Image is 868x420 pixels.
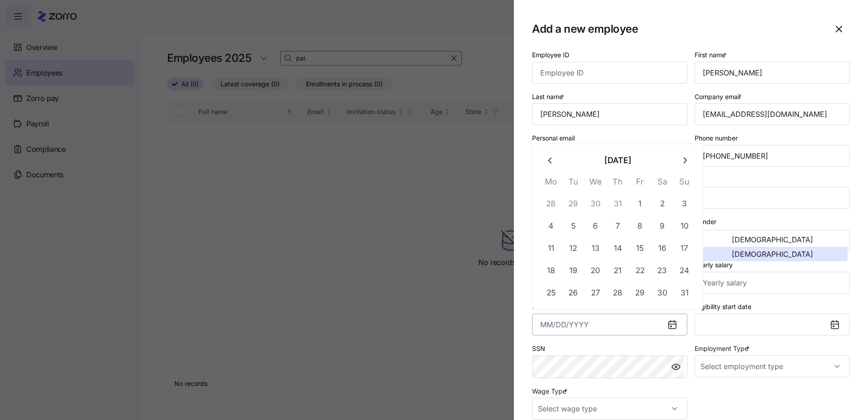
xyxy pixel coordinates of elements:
button: 29 August 2025 [629,282,651,304]
h1: Add a new employee [532,22,638,36]
button: 9 August 2025 [651,215,673,237]
button: 2 August 2025 [651,193,673,215]
button: 12 August 2025 [562,237,584,259]
button: 8 August 2025 [629,215,651,237]
button: 21 August 2025 [607,260,629,281]
th: Tu [562,175,584,193]
label: Phone number [695,133,738,143]
button: 11 August 2025 [540,237,562,259]
button: 22 August 2025 [629,260,651,281]
button: 28 July 2025 [540,193,562,215]
button: 20 August 2025 [585,260,607,281]
button: 31 August 2025 [674,282,695,304]
input: Employee ID [532,62,687,84]
button: 13 August 2025 [585,237,607,259]
button: 29 July 2025 [562,193,584,215]
button: [DATE] [562,150,674,171]
th: Sa [651,175,673,193]
span: [DEMOGRAPHIC_DATA] [732,250,813,258]
span: [DEMOGRAPHIC_DATA] [732,236,813,243]
label: First name [695,50,729,60]
input: Company email [695,103,850,125]
button: 14 August 2025 [607,237,629,259]
th: Mo [540,175,562,193]
button: 30 July 2025 [585,193,607,215]
button: 4 August 2025 [540,215,562,237]
label: Personal email [532,133,575,143]
button: 1 August 2025 [629,193,651,215]
button: 3 August 2025 [674,193,695,215]
input: Phone number [695,145,850,167]
button: 7 August 2025 [607,215,629,237]
button: 5 August 2025 [562,215,584,237]
button: 31 July 2025 [607,193,629,215]
label: Employment Type [695,344,751,354]
input: MM/DD/YYYY [532,314,687,335]
label: Gender [695,217,716,227]
label: SSN [532,344,545,354]
button: 24 August 2025 [674,260,695,281]
input: Last name [532,103,687,125]
th: Th [607,175,629,193]
th: Fr [629,175,651,193]
button: 16 August 2025 [651,237,673,259]
button: 26 August 2025 [562,282,584,304]
input: First name [695,62,850,84]
button: 25 August 2025 [540,282,562,304]
th: Su [673,175,695,193]
button: 18 August 2025 [540,260,562,281]
button: 30 August 2025 [651,282,673,304]
button: 28 August 2025 [607,282,629,304]
button: 6 August 2025 [585,215,607,237]
button: 23 August 2025 [651,260,673,281]
input: Yearly salary [695,272,850,294]
button: 19 August 2025 [562,260,584,281]
input: Select employment type [695,355,850,377]
button: 27 August 2025 [585,282,607,304]
button: 15 August 2025 [629,237,651,259]
label: Wage Type [532,386,569,396]
label: Yearly salary [695,260,733,270]
th: We [584,175,607,193]
button: 17 August 2025 [674,237,695,259]
label: Employee ID [532,50,569,60]
label: Eligibility start date [695,302,751,312]
label: Company email [695,92,744,102]
button: 10 August 2025 [674,215,695,237]
label: Last name [532,92,566,102]
input: Select wage type [532,398,687,420]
